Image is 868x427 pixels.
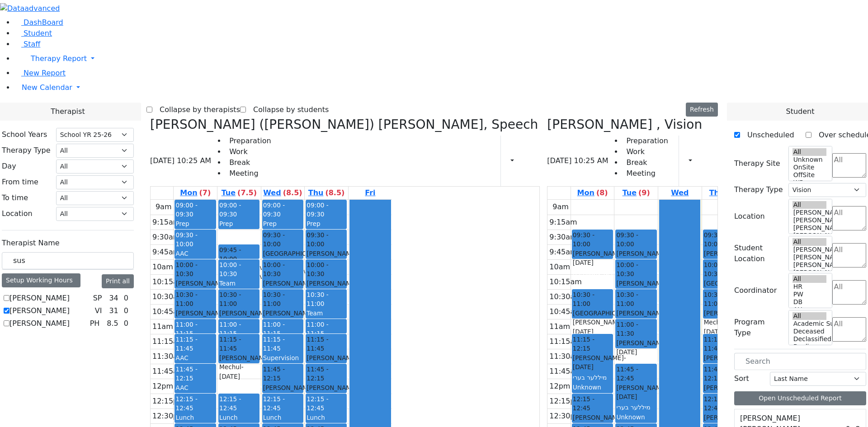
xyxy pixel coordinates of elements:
[175,366,197,382] span: 11:45 - 12:15
[9,305,70,316] label: [PERSON_NAME]
[616,279,656,297] div: [PERSON_NAME]
[237,188,257,198] label: (7.5)
[623,157,668,168] li: Break
[122,318,130,329] div: 0
[9,293,70,304] label: [PERSON_NAME]
[122,293,130,304] div: 0
[31,54,87,63] span: Therapy Report
[616,230,656,249] span: 09:30 - 10:00
[220,187,259,199] a: September 2, 2025
[307,230,346,249] span: 09:30 - 10:00
[623,136,668,146] li: Preparation
[734,158,780,169] label: Therapy Site
[616,309,656,327] div: [PERSON_NAME]
[623,168,668,179] li: Meeting
[175,219,215,228] div: Prep
[793,291,827,298] option: PW
[793,148,827,156] option: All
[152,103,240,117] label: Collapse by therapists
[547,262,572,272] div: 10am
[219,353,259,381] div: [PERSON_NAME] Mechul
[704,260,743,279] span: 10:00 - 10:30
[623,146,668,157] li: Work
[616,358,656,376] div: [PERSON_NAME], Simi
[219,219,259,228] div: Prep
[175,336,197,352] span: 11:15 - 11:45
[151,351,187,362] div: 11:30am
[616,338,656,357] div: [PERSON_NAME]
[219,261,241,277] span: 10:00 - 10:30
[518,153,523,169] div: Report
[2,161,16,172] label: Day
[793,209,827,216] option: [PERSON_NAME] 5
[226,168,271,179] li: Meeting
[793,275,827,283] option: All
[704,290,743,309] span: 10:30 - 11:00
[307,202,328,218] span: 09:00 - 09:30
[14,29,52,38] a: Student
[832,280,866,305] textarea: Search
[2,252,134,269] input: Search
[616,413,656,422] div: Unknown
[307,395,328,412] span: 12:15 - 12:45
[573,393,612,402] div: [PERSON_NAME]
[576,187,610,199] a: September 1, 2025
[24,18,63,27] span: DashBoard
[551,202,571,212] div: 9am
[2,129,47,140] label: School Years
[175,321,197,337] span: 11:00 - 11:15
[263,321,285,337] span: 11:00 - 11:15
[175,383,215,392] div: AAC
[832,153,866,178] textarea: Search
[547,336,584,347] div: 11:15am
[734,184,783,195] label: Therapy Type
[307,260,346,279] span: 10:00 - 10:30
[573,230,612,249] span: 09:30 - 10:00
[832,317,866,342] textarea: Search
[547,155,608,166] span: [DATE] 10:25 AM
[547,366,584,377] div: 11:45am
[704,394,743,413] span: 12:15 - 12:45
[547,291,584,302] div: 10:30am
[307,309,346,327] div: Team Meeting
[704,153,709,169] div: Setup
[107,305,120,316] div: 31
[793,328,827,335] option: Deceased
[175,249,215,258] div: AAC
[596,188,608,198] label: (8)
[307,413,346,422] div: Lunch
[573,309,637,318] span: [GEOGRAPHIC_DATA]
[151,381,175,392] div: 12pm
[547,306,584,317] div: 10:45am
[793,343,827,351] option: Declines
[219,382,259,391] div: [PERSON_NAME]
[175,309,215,327] div: [PERSON_NAME]
[24,69,66,77] span: New Report
[573,383,612,392] div: Unknown
[263,353,302,362] div: Supervision
[547,351,584,362] div: 11:30am
[14,79,868,97] a: New Calendar
[90,293,106,304] div: SP
[573,394,612,413] span: 12:15 - 12:45
[86,318,104,329] div: PH
[526,153,531,169] div: Setup
[704,335,743,353] span: 11:15 - 11:45
[712,154,718,168] div: Delete
[547,277,584,287] div: 10:15am
[734,353,866,370] input: Search
[24,29,52,38] span: Student
[573,335,612,353] span: 11:15 - 12:15
[573,373,612,382] div: מיללער בערי
[91,305,106,316] div: VI
[219,395,241,412] span: 12:15 - 12:45
[263,365,302,383] span: 11:45 - 12:15
[793,232,827,239] option: [PERSON_NAME] 2
[793,224,827,232] option: [PERSON_NAME] 3
[307,335,346,353] span: 11:15 - 11:45
[263,279,302,297] div: [PERSON_NAME]
[122,305,130,316] div: 0
[793,171,827,179] option: OffSite
[263,202,285,218] span: 09:00 - 09:30
[534,154,540,168] div: Delete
